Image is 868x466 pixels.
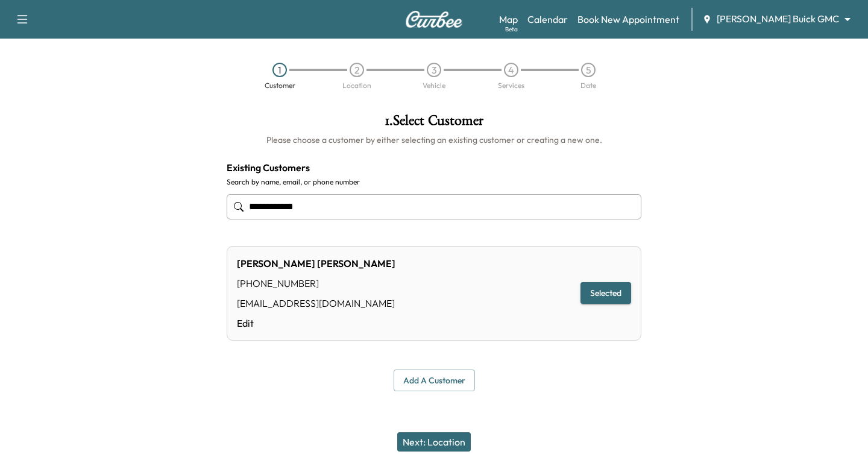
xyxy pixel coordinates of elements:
button: Next: Location [397,432,471,452]
a: Calendar [527,12,568,27]
h4: Existing Customers [227,160,641,175]
div: 5 [581,63,596,77]
div: Location [342,82,371,89]
div: 2 [350,63,364,77]
a: Book New Appointment [577,12,679,27]
div: [PERSON_NAME] [PERSON_NAME] [237,256,395,271]
div: [PHONE_NUMBER] [237,276,395,291]
div: 3 [427,63,441,77]
h1: 1 . Select Customer [227,113,641,134]
div: Vehicle [423,82,445,89]
img: Curbee Logo [405,11,463,28]
div: Customer [265,82,295,89]
div: Services [498,82,524,89]
h6: Please choose a customer by either selecting an existing customer or creating a new one. [227,134,641,146]
label: Search by name, email, or phone number [227,177,641,187]
a: MapBeta [499,12,518,27]
button: Add a customer [394,370,475,392]
a: Edit [237,316,395,330]
div: [EMAIL_ADDRESS][DOMAIN_NAME] [237,296,395,310]
div: 1 [272,63,287,77]
button: Selected [580,282,631,304]
div: Beta [505,25,518,34]
div: Date [580,82,596,89]
span: [PERSON_NAME] Buick GMC [717,12,839,26]
div: 4 [504,63,518,77]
